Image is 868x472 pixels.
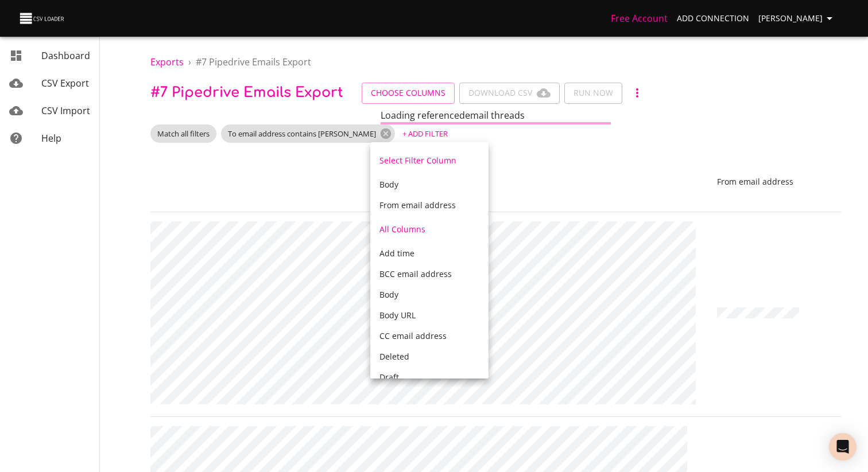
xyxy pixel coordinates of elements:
div: Deleted [370,346,489,367]
span: Deleted [379,351,409,362]
div: Body [370,284,489,305]
span: BCC email address [379,268,452,279]
div: BCC email address [370,264,489,284]
span: From email address [379,200,456,210]
div: From email address [370,195,489,216]
span: Add time [379,248,414,259]
span: CC email address [379,330,447,341]
span: Body [379,179,398,190]
div: Body [370,174,489,195]
div: Draft [370,367,489,388]
div: Body URL [370,305,489,326]
div: Add time [370,243,489,264]
span: Draft [379,372,399,383]
span: Body [379,289,398,300]
li: Select Filter Column [370,147,489,174]
div: Open Intercom Messenger [829,433,857,461]
li: All Columns [370,216,489,243]
div: CC email address [370,326,489,346]
span: Body URL [379,310,416,321]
